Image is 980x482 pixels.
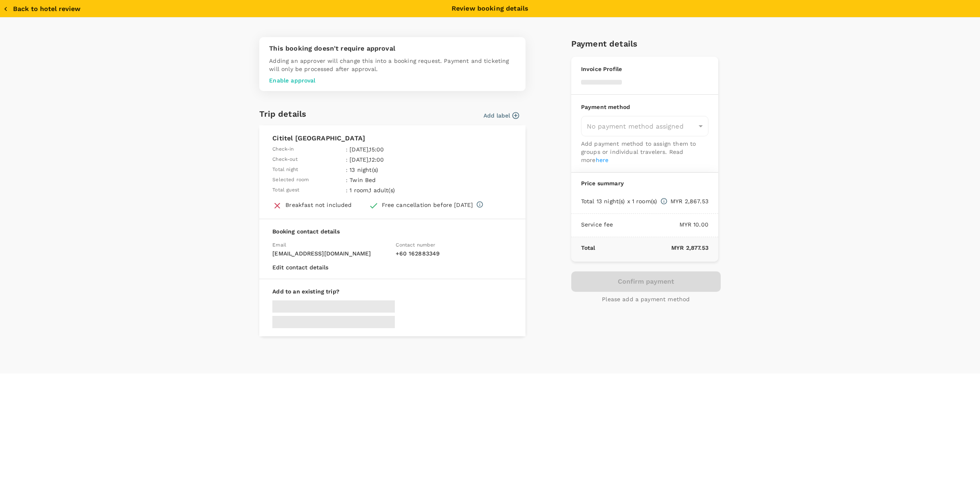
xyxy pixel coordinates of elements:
[613,220,708,229] p: MYR 10.00
[285,201,352,209] div: Breakfast not included
[272,133,512,143] p: Cititel [GEOGRAPHIC_DATA]
[581,197,657,205] p: Total 13 night(s) x 1 room(s)
[272,249,389,258] p: [EMAIL_ADDRESS][DOMAIN_NAME]
[269,76,516,84] p: Enable approval
[581,220,613,229] p: Service fee
[668,197,708,205] p: MYR 2,867.53
[595,244,708,252] p: MYR 2,877.53
[350,145,439,153] p: [DATE] , 15:00
[272,242,286,248] span: Email
[346,186,347,194] span: :
[581,179,708,187] p: Price summary
[272,227,512,235] p: Booking contact details
[350,176,439,184] p: Twin Bed
[272,145,294,153] span: Check-in
[382,201,473,209] div: Free cancellation before [DATE]
[272,166,298,174] span: Total night
[272,186,299,194] span: Total guest
[350,166,439,174] p: 13 night(s)
[269,44,516,53] p: This booking doesn't require approval
[259,107,306,120] h6: Trip details
[272,264,328,271] button: Edit contact details
[346,176,347,184] span: :
[571,37,721,50] h6: Payment details
[483,111,519,120] button: Add label
[272,143,441,194] table: simple table
[272,155,297,164] span: Check-out
[269,57,516,73] p: Adding an approver will change this into a booking request. Payment and ticketing will only be pr...
[396,249,512,258] p: + 60 162883349
[350,186,439,194] p: 1 room , 1 adult(s)
[350,155,439,164] p: [DATE] , 12:00
[581,116,708,136] div: No payment method assigned
[396,242,435,248] span: Contact number
[346,166,347,174] span: :
[346,145,347,153] span: :
[581,65,708,73] p: Invoice Profile
[602,295,690,303] p: Please add a payment method
[272,287,512,295] p: Add to an existing trip?
[3,5,80,13] button: Back to hotel review
[581,244,595,252] p: Total
[346,155,347,164] span: :
[452,4,528,13] p: Review booking details
[272,176,309,184] span: Selected room
[581,140,708,164] p: Add payment method to assign them to groups or individual travelers. Read more
[596,157,609,163] a: here
[581,103,708,111] p: Payment method
[476,201,483,208] svg: Full refund before 2025-10-15 00:00 Cancellation penalty of MYR 188.44 after 2025-10-15 00:00 but...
